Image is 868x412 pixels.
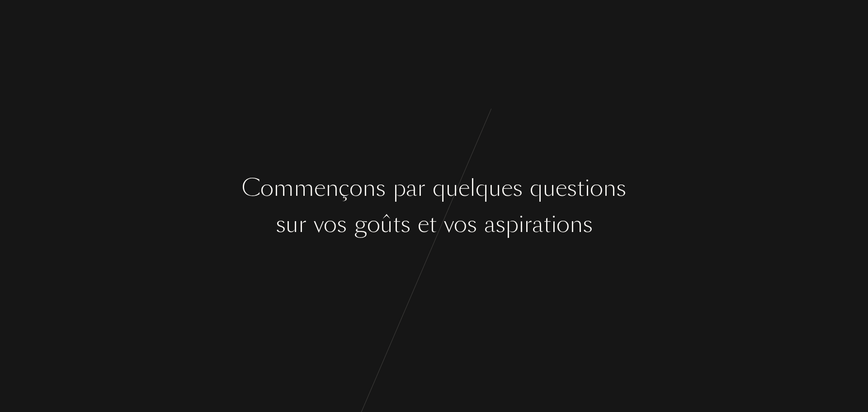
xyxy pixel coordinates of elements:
[417,171,425,205] div: r
[458,171,470,205] div: e
[354,207,367,241] div: g
[603,171,616,205] div: n
[294,171,314,205] div: m
[454,207,467,241] div: o
[577,171,585,205] div: t
[367,207,380,241] div: o
[519,207,524,241] div: i
[418,207,429,241] div: e
[484,207,495,241] div: a
[590,171,603,205] div: o
[349,171,363,205] div: o
[470,171,476,205] div: l
[314,171,325,205] div: e
[505,207,519,241] div: p
[495,207,505,241] div: s
[324,207,337,241] div: o
[570,207,583,241] div: n
[274,171,294,205] div: m
[339,171,349,205] div: ç
[314,207,324,241] div: v
[444,207,454,241] div: v
[393,207,401,241] div: t
[551,207,557,241] div: i
[363,171,376,205] div: n
[467,207,477,241] div: s
[260,171,274,205] div: o
[406,171,417,205] div: a
[476,171,489,205] div: q
[616,171,626,205] div: s
[276,207,286,241] div: s
[557,207,570,241] div: o
[532,207,543,241] div: a
[446,171,458,205] div: u
[543,207,551,241] div: t
[433,171,446,205] div: q
[513,171,523,205] div: s
[501,171,513,205] div: e
[489,171,501,205] div: u
[325,171,339,205] div: n
[298,207,307,241] div: r
[337,207,347,241] div: s
[376,171,386,205] div: s
[393,171,406,205] div: p
[583,207,593,241] div: s
[242,171,260,205] div: C
[524,207,532,241] div: r
[556,171,567,205] div: e
[429,207,437,241] div: t
[380,207,393,241] div: û
[530,171,543,205] div: q
[543,171,556,205] div: u
[567,171,577,205] div: s
[401,207,410,241] div: s
[585,171,590,205] div: i
[286,207,298,241] div: u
